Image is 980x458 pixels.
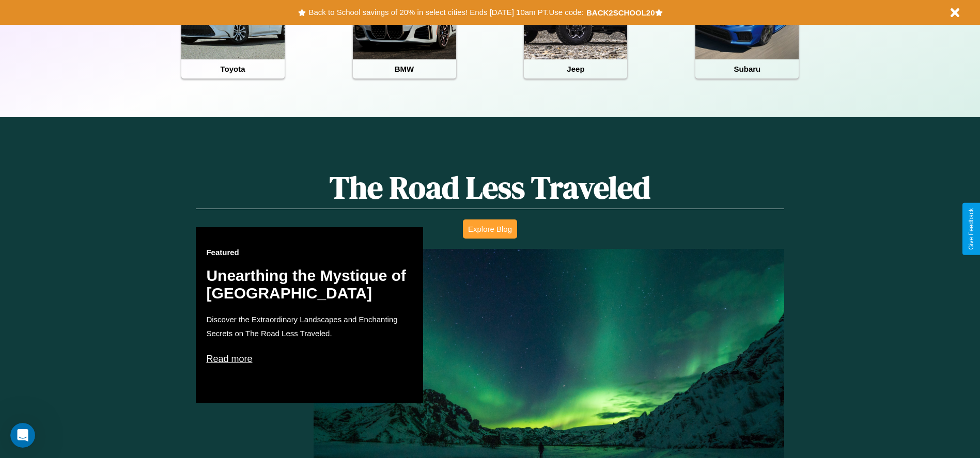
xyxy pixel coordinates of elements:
[196,166,784,209] h1: The Road Less Traveled
[206,312,413,340] p: Discover the Extraordinary Landscapes and Enchanting Secrets on The Road Less Traveled.
[968,208,975,250] div: Give Feedback
[463,219,517,239] button: Explore Blog
[206,351,413,367] p: Read more
[206,248,413,257] h3: Featured
[353,59,456,78] h4: BMW
[206,267,413,302] h2: Unearthing the Mystique of [GEOGRAPHIC_DATA]
[10,423,35,448] iframe: Intercom live chat
[524,59,627,78] h4: Jeep
[306,5,586,20] button: Back to School savings of 20% in select cities! Ends [DATE] 10am PT.Use code:
[695,59,799,78] h4: Subaru
[586,8,655,17] b: BACK2SCHOOL20
[181,59,285,78] h4: Toyota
